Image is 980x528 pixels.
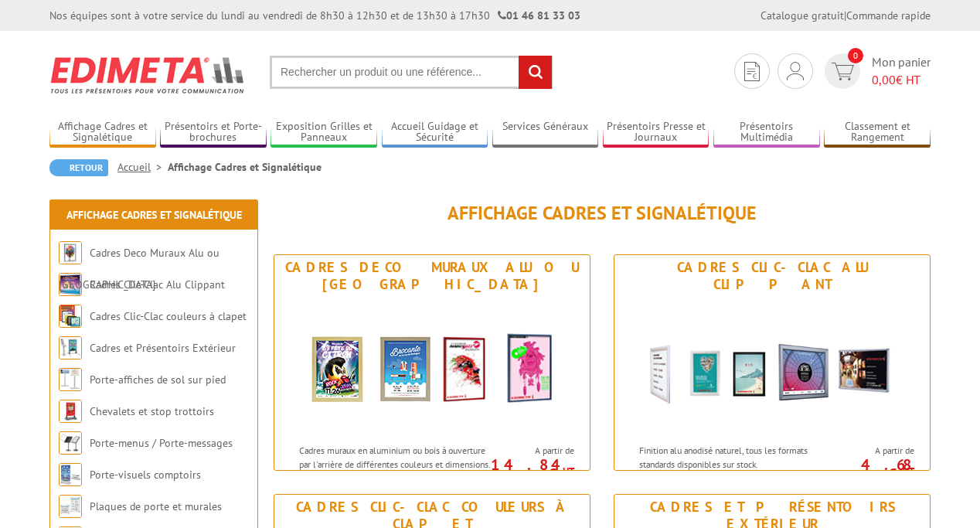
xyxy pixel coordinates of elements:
img: Porte-visuels comptoirs [59,463,82,486]
div: Nos équipes sont à votre service du lundi au vendredi de 8h30 à 12h30 et de 13h30 à 17h30 [49,8,580,23]
a: Porte-affiches de sol sur pied [90,373,226,387]
span: A partir de [835,445,914,457]
p: Cadres muraux en aluminium ou bois à ouverture par l'arrière de différentes couleurs et dimension... [299,444,491,497]
a: Cadres Clic-Clac Alu Clippant [90,278,225,291]
p: 14.84 € [488,460,574,479]
span: € HT [872,71,931,89]
a: Porte-menus / Porte-messages [90,436,233,450]
img: devis rapide [744,62,760,81]
h1: Affichage Cadres et Signalétique [274,203,931,223]
a: Cadres Deco Muraux Alu ou [GEOGRAPHIC_DATA] [59,246,219,291]
a: Présentoirs Multimédia [713,120,820,145]
sup: HT [563,465,574,478]
span: 0,00 [872,72,896,87]
img: devis rapide [832,63,854,80]
a: Cadres Clic-Clac Alu Clippant Cadres Clic-Clac Alu Clippant Finition alu anodisé naturel, tous le... [614,254,931,471]
img: Cadres et Présentoirs Extérieur [59,336,82,359]
img: Cadres Clic-Clac Alu Clippant [629,297,915,436]
a: Présentoirs et Porte-brochures [160,120,267,145]
input: Rechercher un produit ou une référence... [270,56,553,89]
a: Accueil Guidage et Sécurité [382,120,488,145]
span: Mon panier [872,53,931,89]
img: Porte-affiches de sol sur pied [59,368,82,391]
div: Cadres Deco Muraux Alu ou [GEOGRAPHIC_DATA] [278,259,586,293]
input: rechercher [519,56,552,89]
a: Affichage Cadres et Signalétique [49,120,156,145]
a: devis rapide 0 Mon panier 0,00€ HT [821,53,931,89]
img: Cadres Deco Muraux Alu ou Bois [59,241,82,264]
a: Cadres Clic-Clac couleurs à clapet [90,309,247,323]
a: Porte-visuels comptoirs [90,468,201,482]
a: Retour [49,159,108,176]
img: Edimeta [49,46,247,104]
img: Plaques de porte et murales [59,495,82,518]
p: Finition alu anodisé naturel, tous les formats standards disponibles sur stock. [639,444,831,470]
a: Commande rapide [846,9,931,22]
strong: 01 46 81 33 03 [498,9,580,22]
img: Cadres Clic-Clac couleurs à clapet [59,305,82,328]
p: 4.68 € [828,460,914,479]
li: Affichage Cadres et Signalétique [168,159,322,175]
a: Cadres Deco Muraux Alu ou [GEOGRAPHIC_DATA] Cadres Deco Muraux Alu ou Bois Cadres muraux en alumi... [274,254,590,471]
span: 0 [848,48,863,63]
img: Chevalets et stop trottoirs [59,400,82,423]
div: Cadres Clic-Clac Alu Clippant [618,259,926,293]
a: Services Généraux [492,120,599,145]
a: Cadres et Présentoirs Extérieur [90,341,236,355]
img: Cadres Deco Muraux Alu ou Bois [289,297,575,436]
a: Présentoirs Presse et Journaux [603,120,709,145]
sup: HT [903,465,914,478]
img: Porte-menus / Porte-messages [59,431,82,455]
a: Exposition Grilles et Panneaux [271,120,377,145]
a: Accueil [117,160,168,174]
a: Plaques de porte et murales [90,499,222,513]
span: A partir de [495,445,574,457]
a: Affichage Cadres et Signalétique [66,208,242,222]
div: | [761,8,931,23]
a: Chevalets et stop trottoirs [90,404,214,418]
a: Classement et Rangement [824,120,931,145]
img: devis rapide [787,62,804,80]
a: Catalogue gratuit [761,9,844,22]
